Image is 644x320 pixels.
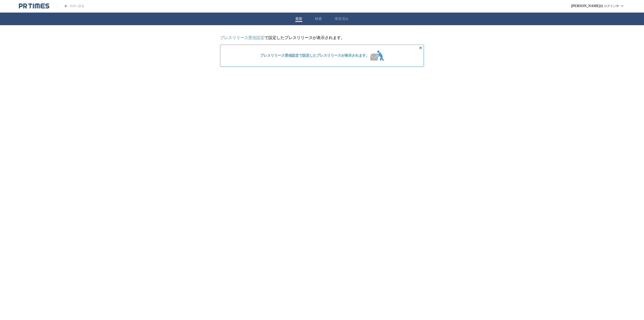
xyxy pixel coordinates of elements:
p: で設定したプレスリリースが表示されます。 [220,35,424,41]
a: PR TIMESのトップページはこちら [57,4,84,8]
a: PR TIMESのトップページはこちら [19,3,49,9]
button: 非表示にする [418,45,424,51]
span: [PERSON_NAME] [571,4,600,8]
a: プレスリリース受信設定 [220,35,264,40]
button: 保存済み [335,17,349,21]
span: で設定したプレスリリースが表示されます。 [260,53,369,58]
a: プレスリリース受信設定 [260,54,299,57]
button: 最新 [295,17,302,21]
button: 検索 [315,17,322,21]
